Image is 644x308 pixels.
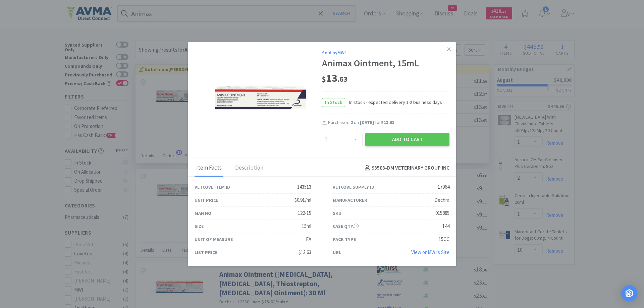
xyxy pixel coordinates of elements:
div: Open Intercom Messenger [621,285,637,301]
div: URL [333,249,341,256]
div: 143513 [297,183,311,191]
div: Vetcove Item ID [195,183,230,191]
div: 17964 [438,183,449,191]
div: Size [195,223,204,230]
div: EA [306,235,311,243]
div: $0.91/ml [294,196,311,204]
div: Pack Type [333,236,356,243]
span: 2 [351,119,353,125]
div: 15CC [439,235,449,243]
span: In stock - expected delivery 1-2 business days [345,99,442,106]
span: . 63 [337,75,347,84]
div: Dechra [434,196,449,204]
span: $13.63 [381,119,394,125]
img: c3f685acf0f7416b8c45b6554a4ef553_17964.png [208,81,309,114]
div: Vetcove Supply ID [333,183,374,191]
span: In Stock [322,98,345,107]
div: Unit of Measure [195,236,233,243]
span: $ [322,75,326,84]
div: Man No. [195,209,213,217]
div: 015885 [435,209,449,217]
div: Sold by MWI [322,49,449,56]
div: Description [233,160,265,177]
button: Add to Cart [365,133,449,146]
div: 122-15 [298,209,311,217]
a: View onMWI's Site [411,249,449,255]
div: 144 [442,222,449,230]
div: Purchased on for [328,119,449,126]
div: Case Qty. [333,223,359,230]
div: Manufacturer [333,196,367,204]
div: Item Facts [195,160,223,177]
div: Unit Price [195,196,218,204]
div: List Price [195,249,217,256]
div: 15ml [302,222,311,230]
span: [DATE] [360,119,374,125]
div: Animax Ointment, 15mL [322,58,449,69]
h4: 93583 - DM VETERINARY GROUP INC [362,164,449,173]
span: 13 [322,72,347,85]
div: $13.63 [299,248,311,256]
div: SKU [333,209,341,217]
